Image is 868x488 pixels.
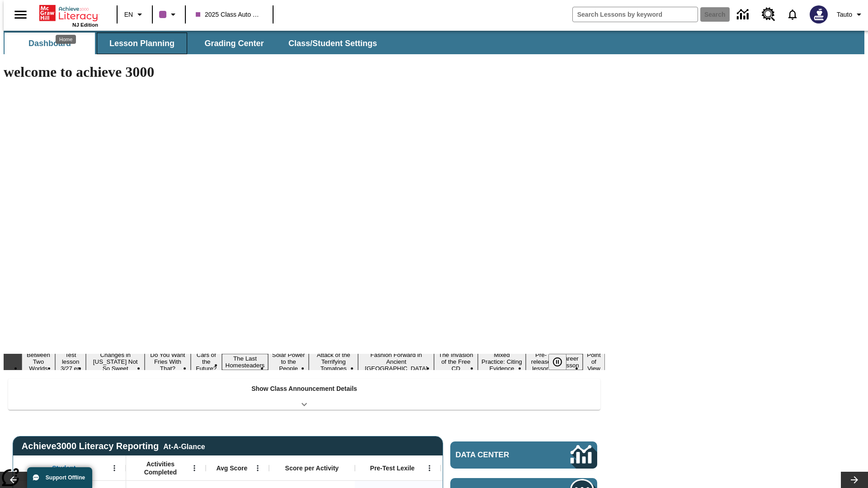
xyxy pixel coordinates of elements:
button: Slide 11 Mixed Practice: Citing Evidence [478,350,526,373]
div: SubNavbar [4,31,864,54]
span: Achieve3000 Literacy Reporting [22,441,205,451]
div: Home [56,35,76,44]
a: Data Center [450,441,597,469]
button: Language: EN, Select a language [120,6,149,23]
button: Slide 12 Pre-release lesson [526,350,556,373]
button: Slide 5 Cars of the Future? [191,350,222,373]
div: Pause [548,354,576,370]
div: At-A-Glance [163,441,205,451]
h1: welcome to achieve 3000 [4,64,605,80]
button: Support Offline [27,467,92,488]
div: Show Class Announcement Details [8,379,600,410]
p: Show Class Announcement Details [251,384,357,394]
button: Select a new avatar [804,3,833,26]
span: Activities Completed [131,460,190,476]
button: Open Menu [423,461,436,475]
a: Resource Center, Will open in new tab [756,2,781,27]
span: Dashboard [28,38,71,49]
a: Home [39,4,98,22]
span: Grading Center [204,38,264,49]
button: Slide 9 Fashion Forward in Ancient Rome [358,350,434,373]
div: SubNavbar [4,33,385,54]
button: Slide 6 The Last Homesteaders [222,354,269,370]
button: Slide 2 Test lesson 3/27 en [55,350,86,373]
button: Dashboard [5,33,95,54]
button: Slide 14 Point of View [583,350,605,373]
button: Slide 4 Do You Want Fries With That? [145,350,191,373]
span: NJ Edition [72,22,98,28]
button: Pause [548,354,566,370]
span: 2025 Class Auto Grade 13 [196,10,263,19]
button: Grading Center [189,33,279,54]
button: Lesson Planning [97,33,187,54]
button: Slide 8 Attack of the Terrifying Tomatoes [309,350,359,373]
span: Class/Student Settings [288,38,377,49]
span: Lesson Planning [109,38,175,49]
div: Home [39,3,98,28]
button: Slide 7 Solar Power to the People [268,350,309,373]
button: Open side menu [7,1,34,28]
button: Class/Student Settings [281,33,384,54]
button: Open Menu [188,461,201,475]
button: Open Menu [108,461,121,475]
span: Data Center [456,450,540,460]
span: Tauto [837,10,852,19]
span: Score per Activity [285,464,339,472]
body: Maximum 600 characters Press Escape to exit toolbar Press Alt + F10 to reach toolbar [4,7,132,15]
button: Profile/Settings [833,6,868,23]
button: Slide 1 Between Two Worlds [22,350,55,373]
button: Open Menu [251,461,264,475]
a: Data Center [731,2,756,27]
span: Student [52,464,75,472]
img: Avatar [810,5,828,23]
button: Class color is purple. Change class color [156,6,182,23]
span: Avg Score [216,464,247,472]
span: Pre-Test Lexile [370,464,415,472]
span: EN [124,10,133,19]
a: Notifications [781,3,804,26]
span: Support Offline [46,474,85,481]
button: Slide 3 Changes in Hawaii Not So Sweet [86,350,144,373]
input: search field [573,7,698,22]
button: Lesson carousel, Next [841,472,868,488]
button: Slide 10 The Invasion of the Free CD [434,350,477,373]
